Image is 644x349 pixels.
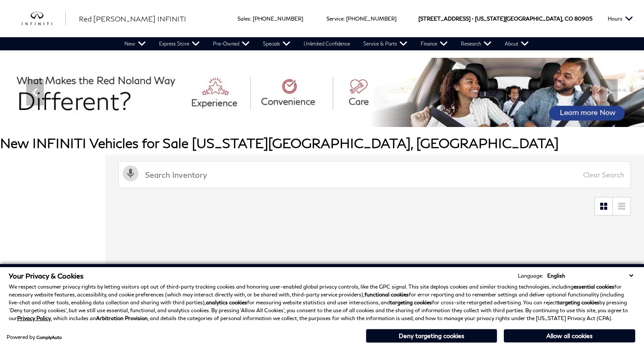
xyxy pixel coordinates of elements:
[454,37,498,50] a: Research
[118,161,631,188] input: Search Inventory
[206,37,256,50] a: Pre-Owned
[36,335,62,340] a: ComplyAuto
[79,14,186,23] span: Red [PERSON_NAME] INFINITI
[253,15,303,22] a: [PHONE_NUMBER]
[366,329,497,343] button: Deny targeting cookies
[275,111,283,120] span: Go to slide 1
[287,111,296,120] span: Go to slide 2
[357,37,414,50] a: Service & Parts
[237,15,250,22] span: Sales
[22,12,66,26] img: INFINITI
[123,166,138,181] svg: Click to toggle on voice search
[518,273,543,278] div: Language:
[118,37,535,50] nav: Main Navigation
[545,271,635,280] select: Language Select
[504,329,635,342] button: Allow all cookies
[348,111,357,120] span: Go to slide 7
[573,283,614,290] strong: essential cookies
[79,14,186,24] a: Red [PERSON_NAME] INFINITI
[557,299,599,306] strong: targeting cookies
[26,79,44,106] div: Previous
[311,111,320,120] span: Go to slide 4
[256,37,297,50] a: Specials
[17,315,51,321] a: Privacy Policy
[297,37,357,50] a: Unlimited Confidence
[364,291,409,298] strong: functional cookies
[152,37,206,50] a: Express Store
[418,15,592,22] a: [STREET_ADDRESS] • [US_STATE][GEOGRAPHIC_DATA], CO 80905
[346,15,396,22] a: [PHONE_NUMBER]
[96,315,148,321] strong: Arbitration Provision
[361,111,369,120] span: Go to slide 8
[414,37,454,50] a: Finance
[250,15,251,22] span: :
[9,271,84,280] span: Your Privacy & Cookies
[7,335,62,340] div: Powered by
[600,79,618,106] div: Next
[206,299,247,306] strong: analytics cookies
[326,15,343,22] span: Service
[390,299,432,306] strong: targeting cookies
[498,37,535,50] a: About
[343,15,345,22] span: :
[9,283,635,322] p: We respect consumer privacy rights by letting visitors opt out of third-party tracking cookies an...
[118,37,152,50] a: New
[22,12,66,26] a: infiniti
[324,111,333,120] span: Go to slide 5
[299,111,308,120] span: Go to slide 3
[336,111,345,120] span: Go to slide 6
